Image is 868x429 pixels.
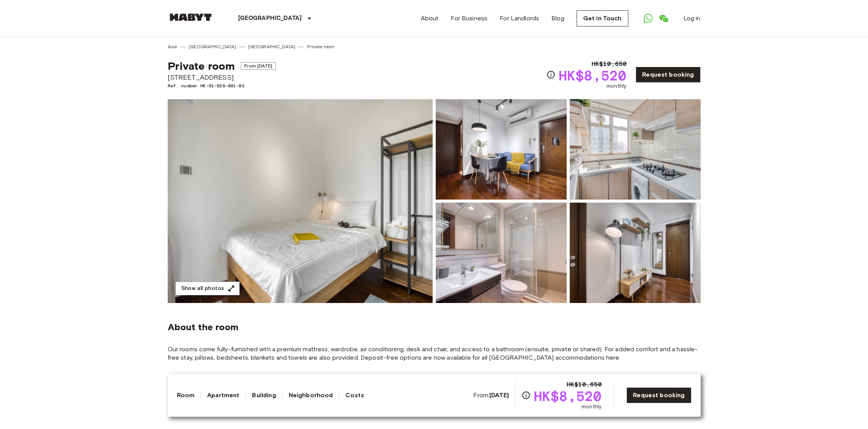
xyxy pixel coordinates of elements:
[436,203,567,303] img: Picture of unit HK-01-028-001-03
[636,67,700,83] a: Request booking
[238,14,302,23] p: [GEOGRAPHIC_DATA]
[606,82,626,90] span: monthly
[489,391,509,399] b: [DATE]
[534,389,602,403] span: HK$8,520
[570,203,701,303] img: Picture of unit HK-01-028-001-03
[577,10,628,26] a: Get in Touch
[567,380,602,389] span: HK$10,650
[168,345,701,362] span: Our rooms come fully-furnished with a premium mattress, wardrobe, air conditioning, desk and chai...
[168,82,276,89] span: Ref. number HK-01-028-001-03
[175,282,240,296] button: Show all photos
[189,43,236,50] a: [GEOGRAPHIC_DATA]
[421,14,439,23] a: About
[307,43,334,50] a: Private room
[570,99,701,200] img: Picture of unit HK-01-028-001-03
[436,99,567,200] img: Picture of unit HK-01-028-001-03
[252,391,276,400] a: Building
[168,321,701,333] span: About the room
[168,59,235,72] span: Private room
[451,14,487,23] a: For Business
[656,11,671,26] a: Open WeChat
[551,14,564,23] a: Blog
[500,14,539,23] a: For Landlords
[207,391,239,400] a: Apartment
[592,59,626,69] span: HK$10,650
[582,403,602,411] span: monthly
[559,69,626,82] span: HK$8,520
[345,391,364,400] a: Costs
[546,70,556,79] svg: Check cost overview for full price breakdown. Please note that discounts apply to new joiners onl...
[241,62,276,70] span: From [DATE]
[521,391,531,400] svg: Check cost overview for full price breakdown. Please note that discounts apply to new joiners onl...
[683,14,701,23] a: Log in
[177,391,195,400] a: Room
[168,72,276,82] span: [STREET_ADDRESS]
[248,43,296,50] a: [GEOGRAPHIC_DATA]
[289,391,333,400] a: Neighborhood
[626,387,691,403] a: Request booking
[168,43,177,50] a: Asia
[168,13,214,21] img: Habyt
[641,11,656,26] a: Open WhatsApp
[473,391,509,400] span: From:
[168,99,433,303] img: Marketing picture of unit HK-01-028-001-03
